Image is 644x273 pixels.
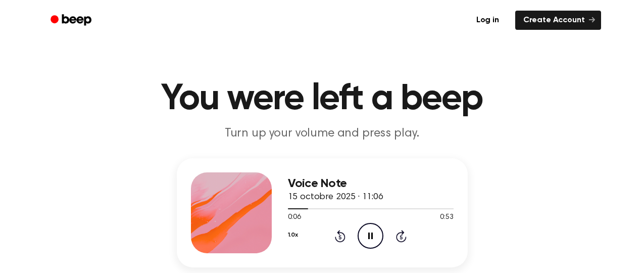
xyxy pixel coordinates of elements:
span: 15 octobre 2025 · 11:06 [288,193,383,202]
button: 1.0x [288,226,298,244]
h3: Voice Note [288,177,454,191]
span: 0:53 [440,212,453,223]
h1: You were left a beep [64,81,581,117]
a: Beep [43,11,101,30]
span: 0:06 [288,212,301,223]
a: Create Account [515,11,601,30]
p: Turn up your volume and press play. [128,125,516,142]
a: Log in [466,9,509,32]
